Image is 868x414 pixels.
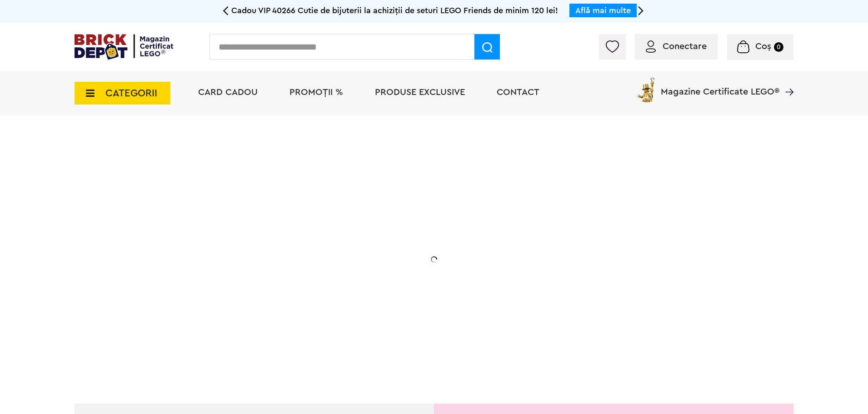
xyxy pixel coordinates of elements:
[663,42,707,51] span: Conectare
[139,248,321,286] h2: Seria de sărbători: Fantomă luminoasă. Promoția este valabilă în perioada [DATE] - [DATE].
[661,75,779,96] span: Magazine Certificate LEGO®
[755,42,771,51] span: Coș
[779,75,793,85] a: Magazine Certificate LEGO®
[139,206,321,239] h1: Cadou VIP 40772
[105,88,157,98] span: CATEGORII
[774,42,783,52] small: 0
[289,88,343,97] a: PROMOȚII %
[497,88,539,97] a: Contact
[575,6,631,15] a: Află mai multe
[231,6,558,15] span: Cadou VIP 40266 Cutie de bijuterii la achiziții de seturi LEGO Friends de minim 120 lei!
[375,88,465,97] a: Produse exclusive
[139,306,321,318] div: Află detalii
[198,88,258,97] a: Card Cadou
[646,42,707,51] a: Conectare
